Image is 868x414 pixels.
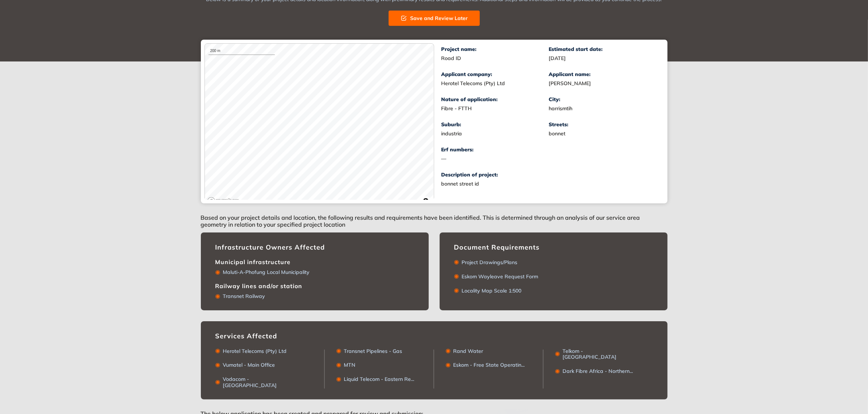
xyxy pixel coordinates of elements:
div: Municipal infrastructure [215,256,414,266]
span: Dark Fibre Africa - Northern [563,368,630,374]
div: bonnet street id [441,181,624,187]
div: [DATE] [549,55,657,61]
div: Transnet Railway [220,293,265,299]
span: ... [522,362,525,368]
div: Fibre - FTTH [441,106,549,112]
span: Save and Review Later [410,14,468,22]
div: Dark Fibre Africa - Northern Region [560,368,633,374]
div: Maluti-A-Phofung Local Municipality [220,269,310,275]
div: — [441,156,549,162]
div: Telkom - [GEOGRAPHIC_DATA] [560,348,633,361]
div: Locality Map Scale 1:500 [459,288,522,294]
span: Liquid Telecom - Eastern Re [344,376,411,382]
canvas: Map [205,44,434,207]
div: harrismtih [549,106,657,112]
div: Rand Water [451,348,483,354]
span: ... [630,368,633,374]
span: ... [411,376,414,382]
button: Save and Review Later [389,11,480,26]
div: Based on your project details and location, the following results and requirements have been iden... [201,203,667,232]
div: Nature of application: [441,96,549,103]
div: [PERSON_NAME] [549,80,657,87]
div: Liquid Telecom - Eastern Region [341,376,414,382]
div: Vumatel - Main Office [220,362,275,368]
div: Document Requirements [454,243,653,251]
div: Project name: [441,46,549,52]
span: Toggle attribution [424,197,428,205]
div: Transnet Pipelines - Gas [341,348,402,354]
div: MTN [341,362,356,368]
div: Vodacom - [GEOGRAPHIC_DATA] [220,376,293,389]
div: Herotel Telecoms (Pty) Ltd [441,80,549,87]
div: Road ID [441,55,549,61]
div: Applicant company: [441,71,549,77]
div: Herotel Telecoms (Pty) Ltd [220,348,287,354]
div: Eskom - Free State Operating Unit [451,362,523,368]
div: Applicant name: [549,71,657,77]
div: City: [549,96,657,103]
div: Streets: [549,122,657,128]
div: bonnet [549,131,657,137]
a: Mapbox logo [207,197,239,205]
div: Erf numbers: [441,147,549,153]
div: Estimated start date: [549,46,657,52]
div: Project Drawings/Plans [459,259,518,266]
div: industria [441,131,549,137]
span: Eskom - Free State Operatin [454,362,522,368]
div: 200 m [209,47,275,55]
div: Eskom Wayleave Request Form [459,274,538,280]
div: Suburb: [441,122,549,128]
div: Services Affected [215,332,653,340]
div: Railway lines and/or station [215,280,414,290]
div: Infrastructure Owners Affected [215,243,414,251]
div: Description of project: [441,172,657,178]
